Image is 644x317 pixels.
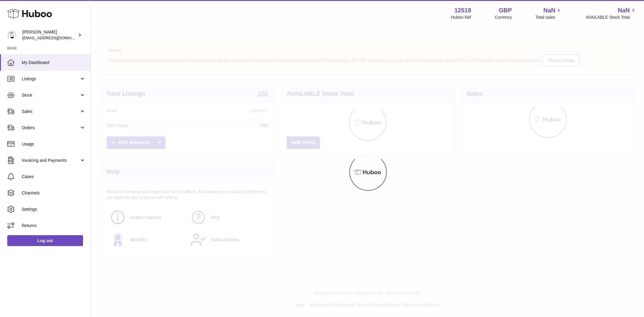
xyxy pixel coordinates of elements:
a: NaN AVAILABLE Stock Total [586,6,637,20]
span: Stock [22,92,79,98]
span: Listings [22,76,79,82]
span: Orders [22,125,79,131]
span: Invoicing and Payments [22,158,79,163]
span: Channels [22,190,86,196]
span: Usage [22,141,86,147]
span: My Dashboard [22,60,86,66]
span: NaN [618,6,630,14]
span: Returns [22,223,86,229]
div: Huboo Ref [451,14,471,20]
strong: GBP [499,6,512,14]
span: Sales [22,109,79,114]
span: Total sales [535,14,562,20]
div: [PERSON_NAME] [22,29,77,41]
div: Currency [495,14,512,20]
a: NaN Total sales [535,6,562,20]
span: [EMAIL_ADDRESS][DOMAIN_NAME] [22,35,89,40]
span: Settings [22,207,86,212]
span: AVAILABLE Stock Total [586,14,637,20]
span: NaN [543,6,555,14]
span: Cases [22,174,86,180]
img: internalAdmin-12518@internal.huboo.com [7,30,16,40]
a: Log out [7,235,83,246]
strong: 12518 [454,6,471,14]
